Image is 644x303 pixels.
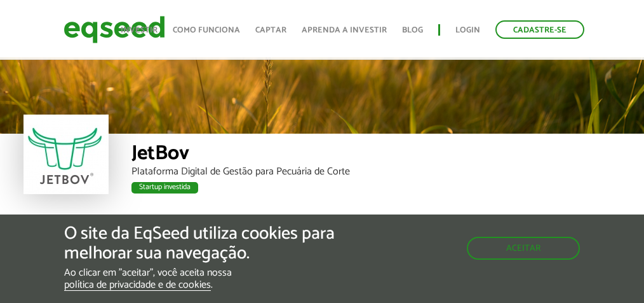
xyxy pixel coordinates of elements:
[255,26,286,34] a: Captar
[64,280,211,291] a: política de privacidade e de cookies
[64,13,165,46] img: EqSeed
[131,143,621,167] div: JetBov
[64,224,373,264] h5: O site da EqSeed utiliza cookies para melhorar sua navegação.
[495,20,584,39] a: Cadastre-se
[455,26,480,34] a: Login
[64,267,373,291] p: Ao clicar em "aceitar", você aceita nossa .
[121,26,158,34] a: Investir
[402,26,423,34] a: Blog
[173,26,240,34] a: Como funciona
[131,167,621,177] div: Plataforma Digital de Gestão para Pecuária de Corte
[131,182,198,194] div: Startup investida
[467,237,580,260] button: Aceitar
[302,26,387,34] a: Aprenda a investir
